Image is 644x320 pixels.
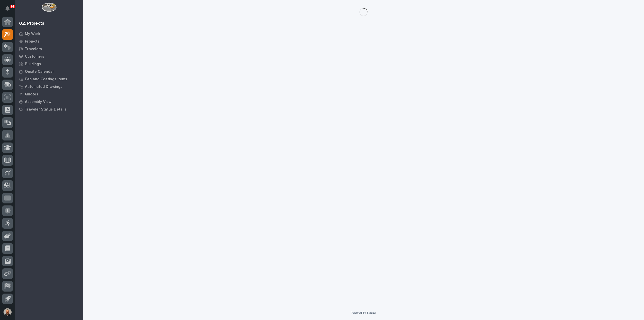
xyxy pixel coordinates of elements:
[25,85,62,89] p: Automated Drawings
[25,100,51,104] p: Assembly View
[15,60,83,68] a: Buildings
[15,38,83,45] a: Projects
[15,75,83,83] a: Fab and Coatings Items
[19,21,44,26] div: 02. Projects
[25,47,42,51] p: Travelers
[15,45,83,53] a: Travelers
[25,54,44,59] p: Customers
[25,92,38,97] p: Quotes
[15,98,83,105] a: Assembly View
[42,3,56,12] img: Workspace Logo
[11,5,14,8] p: 91
[25,32,40,36] p: My Work
[25,107,66,112] p: Traveler Status Details
[15,30,83,38] a: My Work
[25,77,67,82] p: Fab and Coatings Items
[2,307,13,317] button: users-avatar
[15,68,83,75] a: Onsite Calendar
[25,39,39,44] p: Projects
[15,105,83,113] a: Traveler Status Details
[2,3,13,14] button: Notifications
[6,6,13,14] div: Notifications91
[25,69,54,74] p: Onsite Calendar
[25,62,41,66] p: Buildings
[15,53,83,60] a: Customers
[15,83,83,90] a: Automated Drawings
[351,311,376,314] a: Powered By Stacker
[15,90,83,98] a: Quotes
